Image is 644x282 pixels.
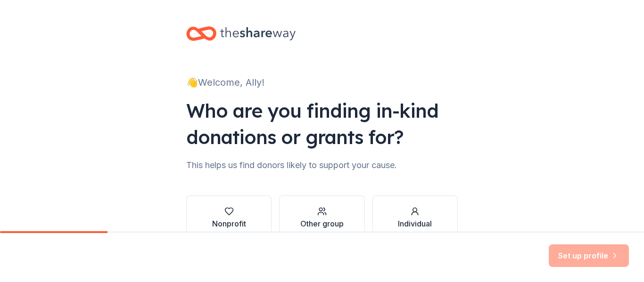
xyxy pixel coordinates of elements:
div: Other group [300,218,344,229]
div: Individual [398,218,432,229]
div: 👋 Welcome, Ally! [186,75,458,90]
button: Other group [279,195,364,241]
div: Who are you finding in-kind donations or grants for? [186,97,458,150]
button: Individual [372,195,458,241]
button: Nonprofit [186,195,272,241]
div: This helps us find donors likely to support your cause. [186,158,458,173]
div: Nonprofit [212,218,246,229]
